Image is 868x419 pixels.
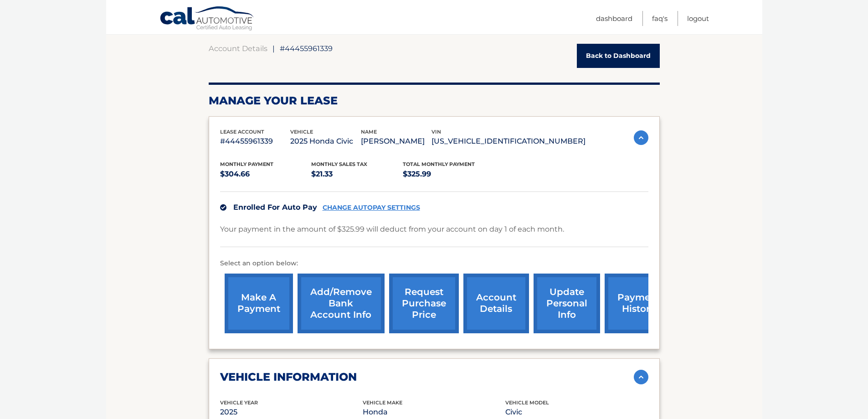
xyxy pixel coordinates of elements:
p: $325.99 [403,168,494,181]
a: Logout [687,11,709,26]
p: 2025 [220,406,363,419]
span: vin [431,129,441,135]
p: $21.33 [311,168,403,181]
a: Dashboard [596,11,632,26]
img: accordion-active.svg [634,130,648,145]
span: Monthly Payment [220,161,273,167]
p: #44455961339 [220,135,291,148]
a: CHANGE AUTOPAY SETTINGS [323,204,420,212]
h2: Manage Your Lease [209,94,660,108]
p: Your payment in the amount of $325.99 will deduct from your account on day 1 of each month. [220,223,564,236]
a: account details [463,274,529,333]
span: vehicle make [363,399,402,406]
a: Cal Automotive [159,6,255,32]
p: [US_VEHICLE_IDENTIFICATION_NUMBER] [431,135,586,148]
p: Civic [505,406,648,419]
span: | [272,44,275,53]
span: Total Monthly Payment [403,161,475,167]
span: name [361,129,377,135]
a: FAQ's [652,11,668,26]
span: vehicle [290,129,313,135]
a: Back to Dashboard [577,44,660,68]
span: vehicle Year [220,399,258,406]
h2: vehicle information [220,370,357,384]
a: payment history [605,274,673,333]
span: #44455961339 [280,44,333,53]
img: accordion-active.svg [634,370,648,384]
p: Honda [363,406,505,419]
p: $304.66 [220,168,312,181]
a: Add/Remove bank account info [298,274,385,333]
p: [PERSON_NAME] [361,135,431,148]
img: check.svg [220,204,226,211]
span: lease account [220,129,264,135]
p: 2025 Honda Civic [290,135,361,148]
span: vehicle model [505,399,549,406]
a: Account Details [209,44,267,53]
span: Enrolled For Auto Pay [233,203,317,212]
a: update personal info [534,274,600,333]
a: request purchase price [389,274,459,333]
p: Select an option below: [220,258,648,269]
span: Monthly sales Tax [311,161,367,167]
a: make a payment [225,274,293,333]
